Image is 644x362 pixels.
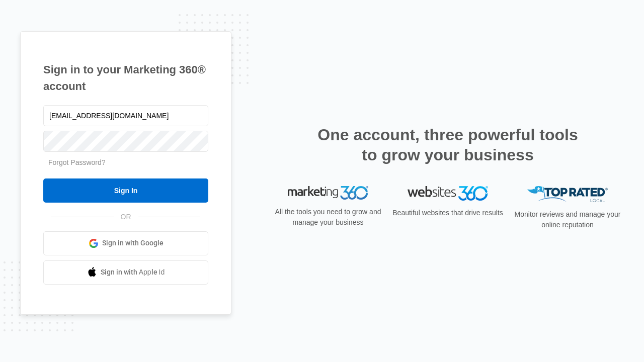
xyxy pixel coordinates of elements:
[314,125,581,165] h2: One account, three powerful tools to grow your business
[43,61,208,95] h1: Sign in to your Marketing 360® account
[527,186,608,203] img: Top Rated Local
[391,208,504,218] p: Beautiful websites that drive results
[43,231,208,255] a: Sign in with Google
[288,186,368,200] img: Marketing 360
[48,158,106,166] a: Forgot Password?
[511,209,624,230] p: Monitor reviews and manage your online reputation
[43,178,208,203] input: Sign In
[102,238,164,248] span: Sign in with Google
[114,212,138,222] span: OR
[101,267,165,278] span: Sign in with Apple Id
[272,207,384,228] p: All the tools you need to grow and manage your business
[43,260,208,285] a: Sign in with Apple Id
[43,105,208,126] input: Email
[408,186,488,201] img: Websites 360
